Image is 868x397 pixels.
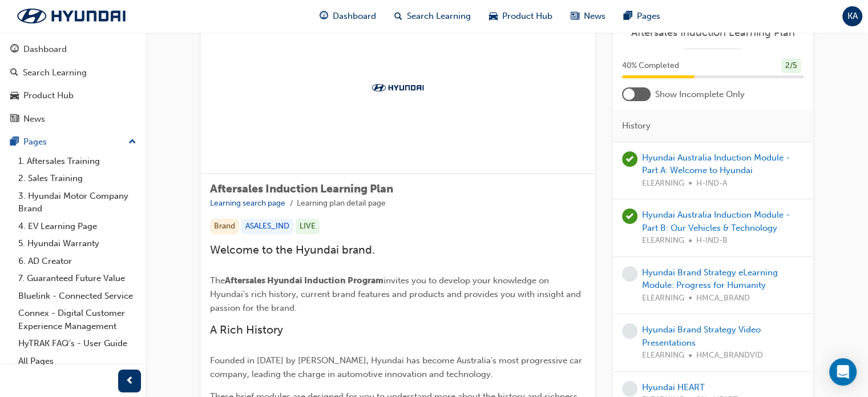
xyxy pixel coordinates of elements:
[642,382,705,392] a: Hyundai HEART
[241,219,293,234] div: ASALES_IND
[14,352,141,370] a: All Pages
[5,85,141,106] a: Product Hub
[14,153,141,170] a: 1. Aftersales Training
[622,119,651,133] span: History
[10,137,19,147] span: pages-icon
[23,135,47,149] div: Pages
[296,219,320,234] div: LIVE
[210,275,583,313] span: invites you to develop your knowledge on Hyundai's rich history, current brand features and produ...
[23,43,67,56] div: Dashboard
[385,5,480,28] a: search-iconSearch Learning
[480,5,562,28] a: car-iconProduct Hub
[584,10,605,23] span: News
[781,58,801,74] div: 2 / 5
[642,210,790,233] a: Hyundai Australia Induction Module - Part B: Our Vehicles & Technology
[210,243,375,256] span: Welcome to the Hyundai brand.
[5,109,141,130] a: News
[14,187,141,218] a: 3. Hyundai Motor Company Brand
[210,275,225,286] span: The
[210,355,584,379] span: Founded in [DATE] by [PERSON_NAME], Hyundai has become Australia's most progressive car company, ...
[622,208,637,224] span: learningRecordVerb_COMPLETE-icon
[23,113,45,126] div: News
[320,9,328,23] span: guage-icon
[642,349,684,362] span: ELEARNING
[210,219,239,234] div: Brand
[297,197,386,210] li: Learning plan detail page
[696,177,727,190] span: H-IND-A
[225,275,383,286] span: Aftersales Hyundai Induction Program
[14,252,141,270] a: 6. AD Creator
[14,170,141,187] a: 2. Sales Training
[622,266,637,282] span: learningRecordVerb_NONE-icon
[847,10,858,23] span: KA
[14,235,141,252] a: 5. Hyundai Warranty
[571,9,579,23] span: news-icon
[615,5,669,28] a: pages-iconPages
[622,151,637,167] span: learningRecordVerb_COMPLETE-icon
[14,287,141,305] a: Bluelink - Connected Service
[14,218,141,235] a: 4. EV Learning Page
[23,89,74,102] div: Product Hub
[637,10,660,23] span: Pages
[502,10,552,23] span: Product Hub
[210,182,393,195] span: Aftersales Induction Learning Plan
[696,349,763,362] span: HMCA_BRANDVID
[128,135,136,150] span: up-icon
[622,323,637,339] span: learningRecordVerb_NONE-icon
[5,39,141,60] a: Dashboard
[366,82,429,93] img: Trak
[655,88,745,101] span: Show Incomplete Only
[5,131,141,153] button: Pages
[624,9,632,23] span: pages-icon
[14,335,141,352] a: HyTRAK FAQ's - User Guide
[642,234,684,247] span: ELEARNING
[829,358,857,386] div: Open Intercom Messenger
[642,292,684,305] span: ELEARNING
[642,324,761,348] a: Hyundai Brand Strategy Video Presentations
[489,9,498,23] span: car-icon
[10,91,19,101] span: car-icon
[14,304,141,335] a: Connex - Digital Customer Experience Management
[622,59,679,73] span: 40 % Completed
[333,10,376,23] span: Dashboard
[642,177,684,190] span: ELEARNING
[642,267,778,291] a: Hyundai Brand Strategy eLearning Module: Progress for Humanity
[407,10,471,23] span: Search Learning
[842,6,862,26] button: KA
[696,234,728,247] span: H-IND-B
[10,45,19,55] span: guage-icon
[210,323,283,336] span: A Rich History
[23,66,87,79] div: Search Learning
[126,374,134,388] span: prev-icon
[622,26,804,39] a: Aftersales Induction Learning Plan
[6,4,137,28] img: Trak
[14,270,141,287] a: 7. Guaranteed Future Value
[210,198,285,208] a: Learning search page
[10,114,19,125] span: news-icon
[622,381,637,396] span: learningRecordVerb_NONE-icon
[394,9,402,23] span: search-icon
[5,62,141,83] a: Search Learning
[642,153,790,176] a: Hyundai Australia Induction Module - Part A: Welcome to Hyundai
[5,37,141,131] button: DashboardSearch LearningProduct HubNews
[696,292,750,305] span: HMCA_BRAND
[10,68,18,78] span: search-icon
[562,5,615,28] a: news-iconNews
[310,5,385,28] a: guage-iconDashboard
